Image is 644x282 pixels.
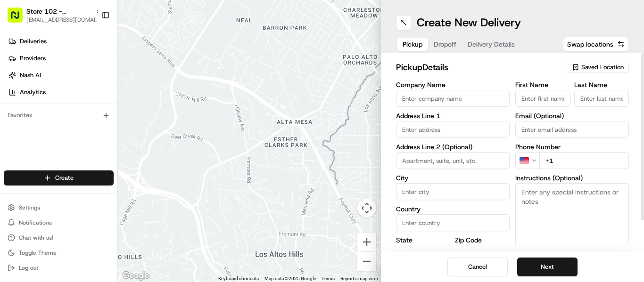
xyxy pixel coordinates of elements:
[396,183,510,200] input: Enter city
[19,264,38,272] span: Log out
[396,206,510,212] label: Country
[515,113,629,119] label: Email (Optional)
[4,246,114,259] button: Toggle Theme
[20,37,47,46] span: Deliveries
[4,201,114,214] button: Settings
[517,258,578,276] button: Next
[218,275,259,282] button: Keyboard shortcuts
[9,90,26,107] img: 1736555255976-a54dd68f-1ca7-489b-9aae-adbdc363a1c4
[9,38,172,53] p: Welcome 👋
[29,146,78,153] span: Klarizel Pensader
[9,162,25,177] img: Regen Pajulas
[468,40,515,49] span: Delivery Details
[396,237,451,243] label: State
[19,204,40,211] span: Settings
[574,90,629,107] input: Enter last name
[396,61,561,74] h2: pickup Details
[20,90,37,107] img: 1724597045416-56b7ee45-8013-43a0-a6f9-03cb97ddad50
[4,231,114,244] button: Chat with us!
[4,261,114,274] button: Log out
[55,174,74,182] span: Create
[120,270,151,282] img: Google
[515,81,570,88] label: First Name
[322,276,335,281] a: Terms
[80,146,83,153] span: •
[447,258,508,276] button: Cancel
[403,40,422,49] span: Pickup
[25,61,156,71] input: Clear
[146,121,172,132] button: See all
[6,207,76,224] a: 📗Knowledge Base
[9,122,63,130] div: Past conversations
[20,54,46,63] span: Providers
[26,16,102,24] button: [EMAIL_ADDRESS][DOMAIN_NAME]
[29,171,69,179] span: Regen Pajulas
[563,37,629,52] button: Swap locations
[19,219,52,226] span: Notifications
[396,90,510,107] input: Enter company name
[4,85,117,100] a: Analytics
[567,61,629,74] button: Saved Location
[42,90,155,99] div: Start new chat
[71,171,74,179] span: •
[396,144,510,150] label: Address Line 2 (Optional)
[4,216,114,229] button: Notifications
[19,172,26,179] img: 1736555255976-a54dd68f-1ca7-489b-9aae-adbdc363a1c4
[19,249,57,257] span: Toggle Theme
[264,276,316,281] span: Map data ©2025 Google
[574,81,629,88] label: Last Name
[396,121,510,138] input: Enter address
[76,207,155,224] a: 💻API Documentation
[9,9,28,28] img: Nash
[455,237,510,243] label: Zip Code
[9,137,25,152] img: Klarizel Pensader
[19,146,26,154] img: 1736555255976-a54dd68f-1ca7-489b-9aae-adbdc363a1c4
[396,81,510,88] label: Company Name
[567,40,613,49] span: Swap locations
[42,99,130,107] div: We're available if you need us!
[396,152,510,169] input: Apartment, suite, unit, etc.
[396,214,510,231] input: Enter country
[357,199,376,218] button: Map camera controls
[515,90,570,107] input: Enter first name
[4,170,114,185] button: Create
[357,252,376,271] button: Zoom out
[357,233,376,251] button: Zoom in
[20,88,46,97] span: Analytics
[76,171,95,179] span: [DATE]
[340,276,378,281] a: Report a map error
[581,63,624,72] span: Saved Location
[4,51,117,66] a: Providers
[19,234,53,242] span: Chat with us!
[515,121,629,138] input: Enter email address
[4,34,117,49] a: Deliveries
[434,40,456,49] span: Dropoff
[66,212,114,219] a: Powered byPylon
[4,4,98,26] button: Store 102 - [GEOGRAPHIC_DATA] (Just Salad)[EMAIL_ADDRESS][DOMAIN_NAME]
[26,7,91,16] button: Store 102 - [GEOGRAPHIC_DATA] (Just Salad)
[396,175,510,181] label: City
[417,15,521,30] h1: Create New Delivery
[515,144,629,150] label: Phone Number
[539,152,629,169] input: Enter phone number
[85,146,104,153] span: [DATE]
[94,212,114,219] span: Pylon
[120,270,151,282] a: Open this area in Google Maps (opens a new window)
[4,68,117,83] a: Nash AI
[20,71,41,80] span: Nash AI
[4,108,114,123] div: Favorites
[160,93,172,104] button: Start new chat
[396,113,510,119] label: Address Line 1
[515,175,629,181] label: Instructions (Optional)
